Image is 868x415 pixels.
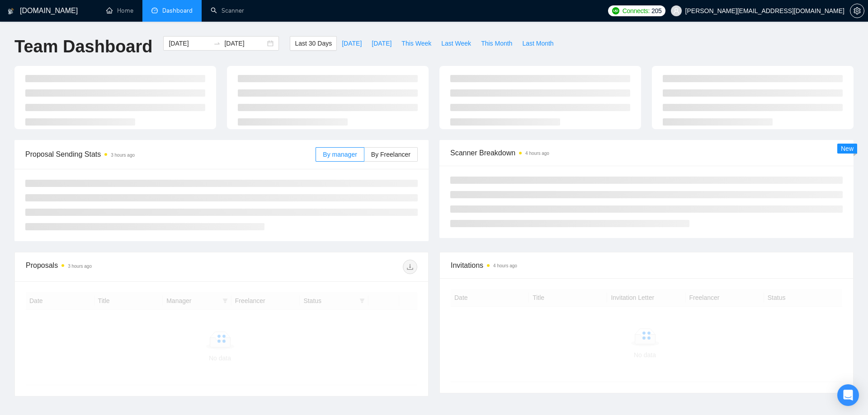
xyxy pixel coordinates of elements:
[342,38,362,48] span: [DATE]
[850,7,864,14] a: setting
[26,260,222,274] div: Proposals
[295,38,332,48] span: Last 30 Days
[8,4,14,19] img: logo
[623,6,650,16] span: Connects:
[493,263,517,268] time: 4 hours ago
[517,36,558,51] button: Last Month
[450,147,843,159] span: Scanner Breakdown
[850,4,864,18] button: setting
[673,8,679,14] span: user
[106,7,133,14] a: homeHome
[841,145,854,152] span: New
[481,38,512,48] span: This Month
[169,38,210,48] input: Start date
[451,260,842,271] span: Invitations
[213,40,221,47] span: swap-right
[372,38,392,48] span: [DATE]
[211,7,244,14] a: searchScanner
[401,38,431,48] span: This Week
[213,40,221,47] span: to
[850,7,864,14] span: setting
[224,38,265,48] input: End date
[323,151,357,158] span: By manager
[612,7,619,14] img: upwork-logo.png
[396,36,436,51] button: This Week
[371,151,410,158] span: By Freelancer
[476,36,517,51] button: This Month
[525,151,549,156] time: 4 hours ago
[14,36,152,57] h1: Team Dashboard
[68,264,92,269] time: 3 hours ago
[522,38,553,48] span: Last Month
[151,7,158,14] span: dashboard
[367,36,396,51] button: [DATE]
[25,149,316,160] span: Proposal Sending Stats
[651,6,661,16] span: 205
[290,36,337,51] button: Last 30 Days
[111,153,135,158] time: 3 hours ago
[441,38,471,48] span: Last Week
[436,36,476,51] button: Last Week
[162,7,193,14] span: Dashboard
[337,36,367,51] button: [DATE]
[837,384,859,406] div: Open Intercom Messenger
